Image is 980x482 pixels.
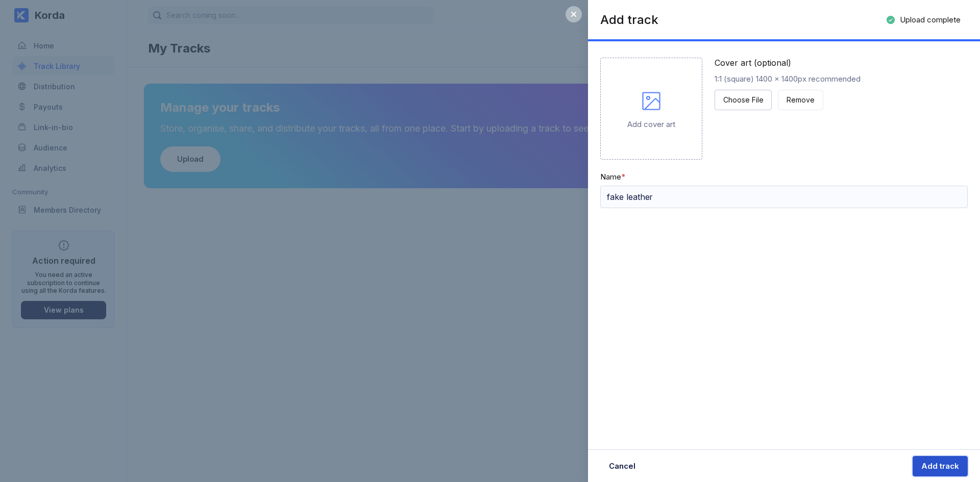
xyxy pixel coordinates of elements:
button: Cancel [600,456,644,476]
div: Add track [921,461,959,471]
button: Choose File [715,90,772,110]
div: Name [600,172,968,182]
div: Choose File [723,95,763,105]
div: Cover art (optional) [715,58,861,68]
div: Add cover art [627,119,675,129]
div: Upload complete [896,15,961,24]
button: Add track [913,456,968,476]
div: 1:1 (square) 1400 x 1400px recommended [715,74,861,84]
div: Add track [600,12,658,27]
div: Cancel [609,461,635,471]
input: Enter track title [600,186,968,208]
